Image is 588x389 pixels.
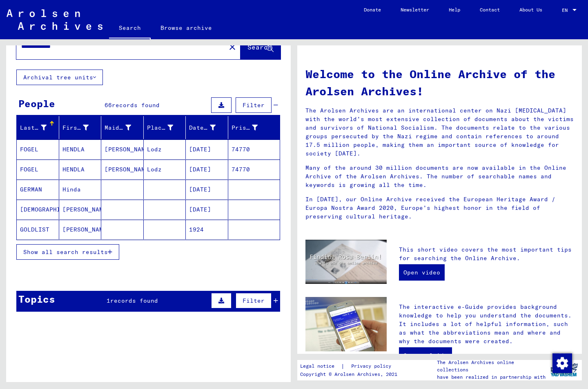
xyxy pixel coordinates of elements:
button: Search [241,34,281,59]
span: records found [112,101,160,109]
mat-cell: [PERSON_NAME] [101,160,144,179]
button: Archival tree units [16,70,103,85]
a: Open e-Guide [399,347,452,364]
button: Filter [236,97,272,113]
div: Last Name [20,121,59,134]
mat-header-cell: Prisoner # [228,116,280,139]
div: Maiden Name [105,121,143,134]
span: 66 [105,101,112,109]
mat-cell: [PERSON_NAME] [59,220,102,239]
mat-cell: Hinda [59,180,102,199]
img: yv_logo.png [549,360,579,380]
button: Filter [236,293,272,308]
mat-cell: Lodz [144,160,186,179]
span: EN [562,7,571,13]
p: have been realized in partnership with [437,373,546,381]
mat-cell: GERMAN [17,180,59,199]
mat-cell: [DATE] [186,160,228,179]
mat-header-cell: Maiden Name [101,116,144,139]
p: The Arolsen Archives online collections [437,359,546,373]
div: Place of Birth [147,121,186,134]
mat-cell: FOGEL [17,160,59,179]
mat-cell: 74770 [228,160,280,179]
mat-cell: [DATE] [186,180,228,199]
a: Search [109,18,151,39]
mat-cell: Lodz [144,139,186,159]
div: Place of Birth [147,124,174,132]
div: Date of Birth [189,121,228,134]
p: Many of the around 30 million documents are now available in the Online Archive of the Arolsen Ar... [305,164,574,189]
a: Open video [399,264,445,281]
div: | [300,362,401,371]
div: Last Name [20,124,47,132]
p: In [DATE], our Online Archive received the European Heritage Award / Europa Nostra Award 2020, Eu... [305,195,574,221]
mat-cell: 1924 [186,220,228,239]
span: 1 [107,297,110,304]
mat-cell: [PERSON_NAME] [101,139,144,159]
mat-header-cell: Date of Birth [186,116,228,139]
div: Topics [18,292,55,306]
div: Prisoner # [232,121,270,134]
mat-header-cell: First Name [59,116,102,139]
mat-cell: [DEMOGRAPHIC_DATA] [17,200,59,219]
p: This short video covers the most important tips for searching the Online Archive. [399,245,574,263]
a: Browse archive [151,18,222,38]
mat-cell: [DATE] [186,200,228,219]
p: The interactive e-Guide provides background knowledge to help you understand the documents. It in... [399,303,574,346]
button: Clear [224,38,241,55]
div: First Name [62,124,89,132]
img: eguide.jpg [305,297,387,351]
mat-cell: 74770 [228,139,280,159]
span: Filter [243,297,265,304]
mat-cell: FOGEL [17,139,59,159]
span: records found [110,297,158,304]
div: Maiden Name [105,124,131,132]
a: Legal notice [300,362,341,371]
mat-cell: HENDLA [59,139,102,159]
span: Show all search results [23,248,108,256]
div: Date of Birth [189,124,216,132]
a: Privacy policy [345,362,401,371]
mat-cell: [DATE] [186,139,228,159]
mat-icon: close [227,42,237,52]
div: People [18,96,55,111]
mat-header-cell: Last Name [17,116,59,139]
div: Prisoner # [232,124,258,132]
img: Change consent [552,353,572,373]
span: Filter [243,101,265,109]
p: Copyright © Arolsen Archives, 2021 [300,371,401,378]
mat-cell: GOLDLIST [17,220,59,239]
mat-cell: HENDLA [59,160,102,179]
img: video.jpg [305,240,387,284]
h1: Welcome to the Online Archive of the Arolsen Archives! [305,65,574,100]
button: Show all search results [16,244,119,260]
div: First Name [62,121,101,134]
img: Arolsen_neg.svg [7,9,102,30]
p: The Arolsen Archives are an international center on Nazi [MEDICAL_DATA] with the world’s most ext... [305,106,574,158]
span: Search [247,43,272,51]
mat-cell: [PERSON_NAME] [59,200,102,219]
mat-header-cell: Place of Birth [144,116,186,139]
